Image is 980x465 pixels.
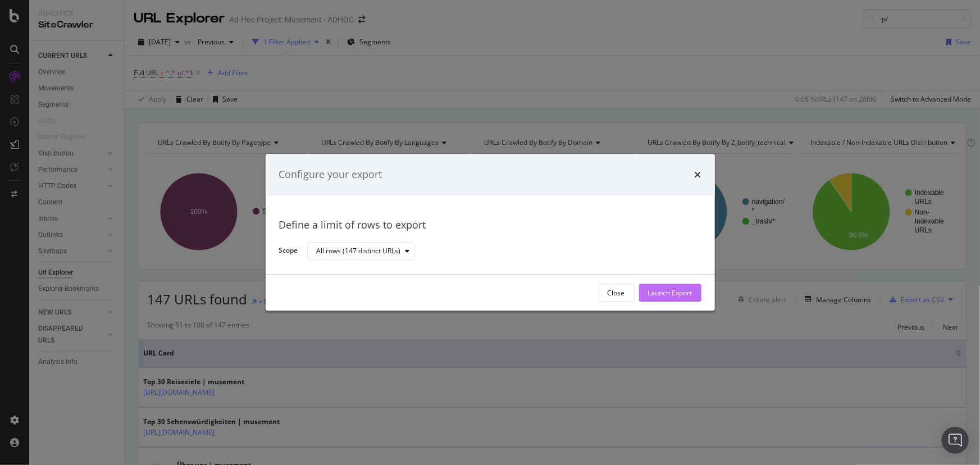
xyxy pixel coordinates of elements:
[317,248,401,254] div: All rows (147 distinct URLs)
[598,284,635,302] button: Close
[307,242,415,260] button: All rows (147 distinct URLs)
[266,154,715,311] div: modal
[279,167,382,182] div: Configure your export
[942,427,969,454] div: Open Intercom Messenger
[695,167,701,182] div: times
[279,218,701,233] div: Define a limit of rows to export
[608,288,625,298] div: Close
[279,246,298,258] label: Scope
[639,284,701,302] button: Launch Export
[648,288,692,298] div: Launch Export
